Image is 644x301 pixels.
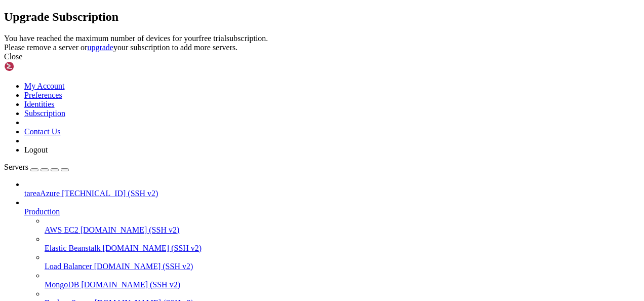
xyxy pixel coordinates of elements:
[24,82,65,90] a: My Account
[24,189,60,198] span: tareaAzure
[87,43,113,52] a: upgrade
[45,244,640,253] a: Elastic Beanstalk [DOMAIN_NAME] (SSH v2)
[4,61,62,71] img: Shellngn
[45,225,640,235] a: AWS EC2 [DOMAIN_NAME] (SSH v2)
[24,91,62,99] a: Preferences
[94,262,193,271] span: [DOMAIN_NAME] (SSH v2)
[4,34,640,52] div: You have reached the maximum number of devices for your free trial subscription. Please remove a ...
[4,10,640,24] h2: Upgrade Subscription
[4,52,640,61] div: Close
[45,253,640,271] li: Load Balancer [DOMAIN_NAME] (SSH v2)
[24,109,65,118] a: Subscription
[45,244,101,252] span: Elastic Beanstalk
[24,189,640,198] a: tareaAzure [TECHNICAL_ID] (SSH v2)
[45,262,92,271] span: Load Balancer
[24,180,640,198] li: tareaAzure [TECHNICAL_ID] (SSH v2)
[24,145,48,154] a: Logout
[24,207,640,216] a: Production
[103,244,202,252] span: [DOMAIN_NAME] (SSH v2)
[62,189,158,198] span: [TECHNICAL_ID] (SSH v2)
[81,280,180,289] span: [DOMAIN_NAME] (SSH v2)
[45,225,78,234] span: AWS EC2
[45,280,79,289] span: MongoDB
[80,225,180,234] span: [DOMAIN_NAME] (SSH v2)
[4,163,69,171] a: Servers
[45,280,640,289] a: MongoDB [DOMAIN_NAME] (SSH v2)
[24,100,55,108] a: Identities
[45,262,640,271] a: Load Balancer [DOMAIN_NAME] (SSH v2)
[45,216,640,235] li: AWS EC2 [DOMAIN_NAME] (SSH v2)
[4,163,28,171] span: Servers
[24,127,61,136] a: Contact Us
[45,235,640,253] li: Elastic Beanstalk [DOMAIN_NAME] (SSH v2)
[45,271,640,289] li: MongoDB [DOMAIN_NAME] (SSH v2)
[24,207,60,216] span: Production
